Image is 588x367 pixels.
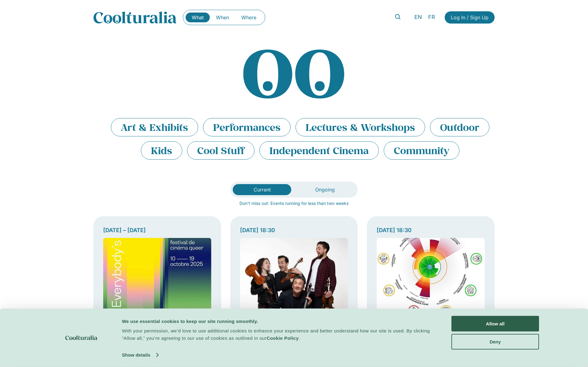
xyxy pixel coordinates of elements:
button: Allow all [451,316,539,332]
span: Log In / Sign Up [451,14,488,21]
a: FR [425,13,438,22]
span: Ongoing [315,187,335,193]
a: Show details [122,350,158,360]
img: logo [65,335,97,340]
img: Coolturalia - Everybody's Perfect [103,238,211,310]
a: EN [411,13,425,22]
a: When [210,13,235,22]
span: . [299,335,300,341]
span: FR [428,14,435,20]
a: Log In / Sign Up [445,11,495,24]
div: [DATE] 18:30 [240,226,348,234]
li: Outdoor [430,118,489,136]
li: Independent Cinema [259,141,379,160]
span: EN [414,14,422,20]
li: Performances [203,118,291,136]
button: Deny [451,334,539,349]
p: Don’t miss out: Events running for less than two weeks [93,200,495,206]
li: Cool Stuff [187,141,254,160]
nav: Menu [186,13,262,22]
div: [DATE] – [DATE] [103,226,211,234]
a: Where [235,13,262,22]
li: Kids [141,141,182,160]
li: Community [384,141,459,160]
li: Lectures & Workshops [296,118,425,136]
a: Cookie Policy [266,335,299,341]
span: With your permission, we’d love to use additional cookies to enhance your experience and better u... [122,328,430,341]
div: [DATE] 18:30 [377,226,485,234]
div: We use essential cookies to keep our site running smoothly. [122,317,438,325]
span: Current [254,187,271,193]
a: What [186,13,210,22]
li: Art & Exhibits [111,118,198,136]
